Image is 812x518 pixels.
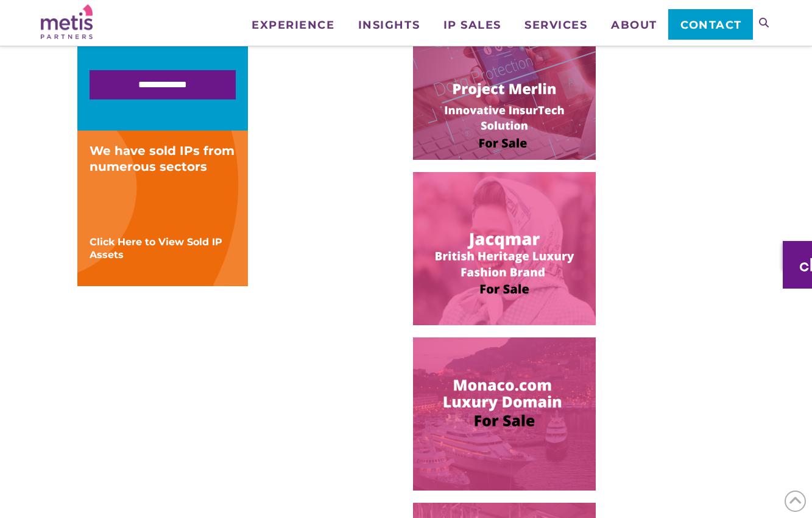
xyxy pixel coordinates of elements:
[524,20,587,31] span: Services
[41,4,93,39] img: Metis Partners
[252,20,334,31] span: Experience
[90,236,222,261] a: Click Here to View Sold IP Assets
[90,143,236,174] div: We have sold IPs from numerous sectors
[413,337,596,491] img: Image
[358,20,420,31] span: Insights
[90,23,275,70] iframe: reCAPTCHA
[413,172,596,325] img: Image
[680,20,742,31] span: Contact
[611,20,657,31] span: About
[443,20,501,31] span: IP Sales
[785,491,806,512] span: Back to Top
[668,9,753,40] a: Contact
